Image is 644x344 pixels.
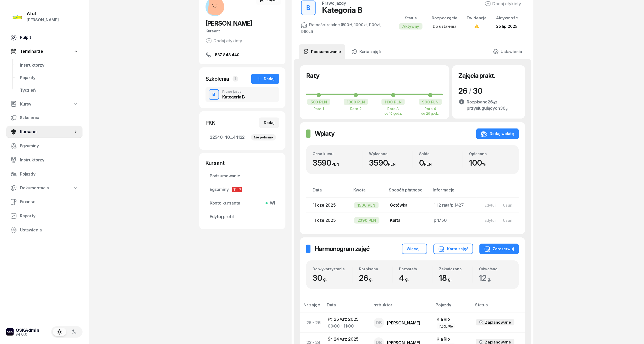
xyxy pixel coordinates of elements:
[419,158,463,168] div: 0
[467,99,519,111] div: Rozpisano z przysługujących
[27,16,59,23] div: [PERSON_NAME]
[306,107,331,111] div: Rata 1
[206,197,279,209] a: Konto kursantaWł
[369,277,373,282] small: g.
[20,213,78,219] span: Raporty
[20,171,78,178] span: Pojazdy
[206,20,252,27] span: [PERSON_NAME]
[232,187,237,192] span: T
[323,277,327,282] small: g.
[493,100,495,104] small: g
[387,321,421,325] div: [PERSON_NAME]
[6,328,14,336] img: logo-xs-dark@2x.png
[20,87,78,94] span: Tydzień
[481,201,499,209] button: Edytuj
[306,186,350,198] th: Data
[206,75,230,83] div: Szkolenia
[206,170,279,182] a: Podsumowanie
[399,23,423,30] div: Aktywny
[6,210,83,222] a: Raporty
[484,203,496,207] div: Edytuj
[324,313,369,333] td: Pt, 26 wrz 2025
[313,158,363,168] div: 3590
[432,15,458,21] div: Rozpoczęcie
[344,99,368,105] div: 1000 PLN
[16,72,83,84] a: Pojazdy
[215,52,239,58] span: 537 848 440
[206,52,279,58] a: 537 848 440
[6,168,83,180] a: Pojazdy
[6,98,83,110] a: Kursy
[479,267,513,271] div: Odwołano
[503,218,512,223] div: Usuń
[6,126,83,138] a: Kursanci
[206,38,245,44] button: Dodaj etykiety...
[434,218,447,223] span: p.1750
[448,277,452,282] small: g.
[210,200,275,207] span: Konto kursanta
[433,24,456,29] span: Do ustalenia
[350,186,386,198] th: Kwota
[354,202,379,208] div: 1500 PLN
[481,131,514,137] div: Dodaj wpłatę
[251,74,279,84] button: Dodaj
[206,183,279,196] a: EgzaminyTP
[499,216,516,225] button: Usuń
[210,173,275,179] span: Podsumowanie
[381,111,406,115] div: do 10 godz.
[206,28,279,34] div: Kursant
[6,45,83,57] a: Terminarze
[359,273,375,283] span: 26
[20,199,78,205] span: Finanse
[6,182,83,194] a: Dokumentacja
[437,336,468,343] div: Kia Rio
[206,119,215,126] div: PKK
[313,267,353,271] div: Do wykorzystania
[222,95,245,99] div: Kategoria B
[259,118,279,128] button: Dodaj
[20,101,31,108] span: Kursy
[328,323,365,330] div: 09:00 - 11:00
[484,246,514,252] div: Zarezerwuj
[434,244,473,254] button: Karta zajęć
[390,202,426,209] div: Gotówka
[313,273,329,283] span: 30
[210,186,275,193] span: Egzaminy
[251,134,276,141] div: Nie pobrano
[210,90,218,99] div: B
[399,273,411,283] span: 4
[210,213,275,220] span: Edytuj profil
[331,162,339,167] small: PLN
[499,201,516,209] button: Usuń
[476,129,519,139] button: Dodaj wpłatę
[418,111,443,115] div: do 20 godz.
[488,99,495,104] span: 26
[20,143,78,149] span: Egzaminy
[472,301,525,313] th: Status
[206,87,279,102] button: BPrawo jazdyKategoria B
[402,244,427,254] button: Więcej...
[459,86,468,96] span: 26
[6,196,83,208] a: Finanse
[469,158,513,168] div: 100
[399,267,432,271] div: Pozostało
[430,186,477,198] th: Informacje
[209,89,219,100] button: B
[313,151,363,156] div: Cena kursu
[6,31,83,44] a: Pulpit
[399,15,423,21] div: Status
[206,211,279,223] a: Edytuj profil
[485,1,524,7] button: Dodaj etykiety...
[20,227,78,234] span: Ustawienia
[206,159,279,167] div: Kursant
[419,99,442,105] div: 990 PLN
[479,273,494,283] span: 12
[20,48,43,55] span: Terminarze
[344,107,368,111] div: Rata 2
[438,246,469,252] div: Karta zajęć
[485,319,511,326] div: Zaplanowane
[390,217,426,224] div: Karta
[301,1,316,15] button: B
[489,44,526,59] a: Ustawienia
